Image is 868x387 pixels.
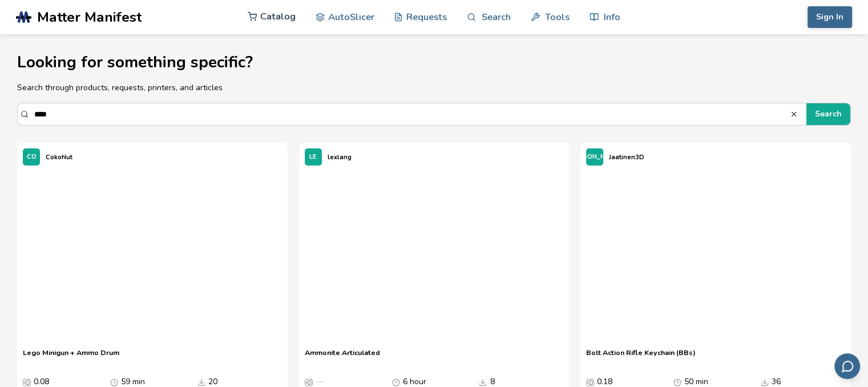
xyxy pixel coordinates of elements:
[309,154,317,161] span: LE
[34,104,789,124] input: Search
[17,54,850,71] h1: Looking for something specific?
[479,377,487,386] span: Downloads
[37,9,142,25] span: Matter Manifest
[673,377,681,386] span: Average Print Time
[586,377,594,386] span: Average Cost
[761,377,769,386] span: Downloads
[23,377,31,386] span: Average Cost
[586,348,696,365] a: Bolt Action Rifle Keychain (BBs)
[790,110,801,118] button: Search
[46,151,72,163] p: CokoNut
[17,82,850,94] p: Search through products, requests, printers, and articles
[197,377,205,386] span: Downloads
[305,377,313,386] span: Average Cost
[305,348,380,365] a: Ammonite Articulated
[808,6,852,28] button: Sign In
[834,353,860,379] button: Send feedback via email
[23,348,119,365] a: Lego Minigun + Ammo Drum
[110,377,118,386] span: Average Print Time
[27,154,37,161] span: CO
[568,154,621,161] span: [PERSON_NAME]
[806,103,850,125] button: Search
[609,151,644,163] p: Jaatinen3D
[316,377,324,386] span: —
[328,151,352,163] p: lexlang
[392,377,400,386] span: Average Print Time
